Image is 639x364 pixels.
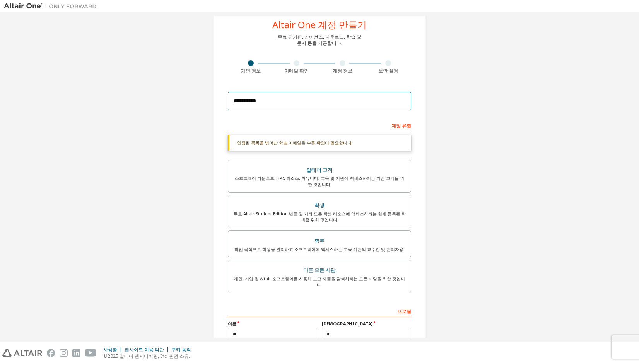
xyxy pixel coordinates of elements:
[366,68,412,74] div: 보안 설정
[47,349,55,357] img: facebook.svg
[103,347,125,353] div: 사생활
[319,68,366,74] div: 계정 정보
[103,353,196,359] p: ©
[228,321,317,327] label: 이름
[108,353,190,359] font: 2025 알테어 엔지니어링, Inc. 판권 소유.
[278,34,361,46] div: 무료 평가판, 라이선스, 다운로드, 학습 및 문서 등을 제공합니다.
[272,20,367,29] div: Altair One 계정 만들기
[228,119,411,131] div: 계정 유형
[233,200,406,211] div: 학생
[233,165,406,176] div: 알테어 고객
[4,2,101,10] img: 알테어 원
[228,68,274,74] div: 개인 정보
[233,276,406,288] div: 개인, 기업 및 Altair 소프트웨어를 사용해 보고 제품을 탐색하려는 모든 사람을 위한 것입니다.
[233,235,406,246] div: 학부
[233,175,406,188] div: 소프트웨어 다운로드, HPC 리소스, 커뮤니티, 교육 및 지원에 액세스하려는 기존 고객을 위한 것입니다.
[274,68,320,74] div: 이메일 확인
[85,349,96,357] img: youtube.svg
[233,246,406,252] div: 학업 목적으로 학생을 관리하고 소프트웨어에 액세스하는 교육 기관의 교수진 및 관리자용.
[233,211,406,223] div: 무료 Altair Student Edition 번들 및 기타 모든 학생 리소스에 액세스하려는 현재 등록된 학생을 위한 것입니다.
[2,349,42,357] img: altair_logo.svg
[72,349,80,357] img: linkedin.svg
[228,135,411,151] div: 인정된 목록을 벗어난 학술 이메일은 수동 확인이 필요합니다.
[233,265,406,276] div: 다른 모든 사람
[322,321,411,327] label: [DEMOGRAPHIC_DATA]
[228,305,411,317] div: 프로필
[60,349,68,357] img: instagram.svg
[125,347,171,353] div: 웹사이트 이용 약관
[171,347,196,353] div: 쿠키 동의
